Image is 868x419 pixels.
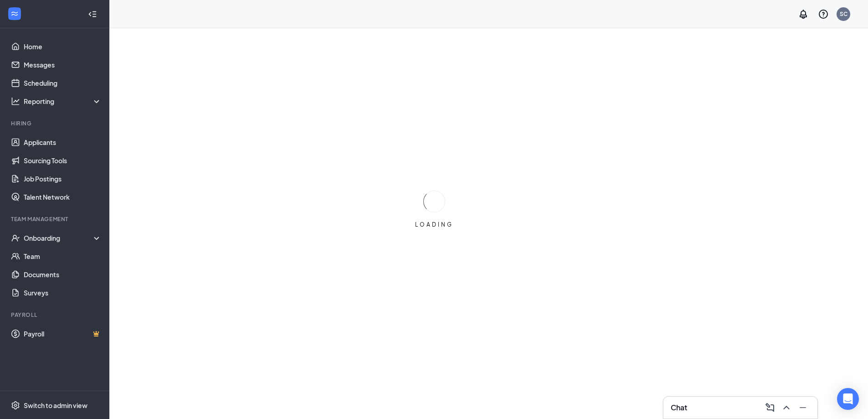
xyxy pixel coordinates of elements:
svg: Notifications [798,9,809,20]
svg: Minimize [797,402,808,413]
a: Surveys [24,284,102,302]
svg: Collapse [88,10,97,19]
a: PayrollCrown [24,325,102,343]
svg: QuestionInfo [818,9,829,20]
div: Payroll [11,311,100,319]
a: Scheduling [24,74,102,92]
svg: ComposeMessage [765,402,776,413]
a: Job Postings [24,170,102,188]
svg: ChevronUp [781,402,792,413]
a: Messages [24,56,102,74]
svg: UserCheck [11,233,20,243]
a: Applicants [24,133,102,151]
button: ComposeMessage [763,400,777,415]
svg: Analysis [11,97,20,106]
button: ChevronUp [779,400,794,415]
h3: Chat [671,403,687,413]
a: Talent Network [24,188,102,206]
svg: WorkstreamLogo [10,9,19,18]
div: Hiring [11,119,100,127]
svg: Settings [11,401,20,410]
div: SC [840,10,847,18]
div: Open Intercom Messenger [837,388,859,410]
div: Onboarding [24,233,94,243]
button: Minimize [796,400,810,415]
div: Reporting [24,97,102,106]
a: Home [24,37,102,56]
div: LOADING [411,221,457,228]
a: Documents [24,265,102,284]
div: Switch to admin view [24,401,87,410]
a: Team [24,247,102,265]
a: Sourcing Tools [24,151,102,170]
div: Team Management [11,215,100,223]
